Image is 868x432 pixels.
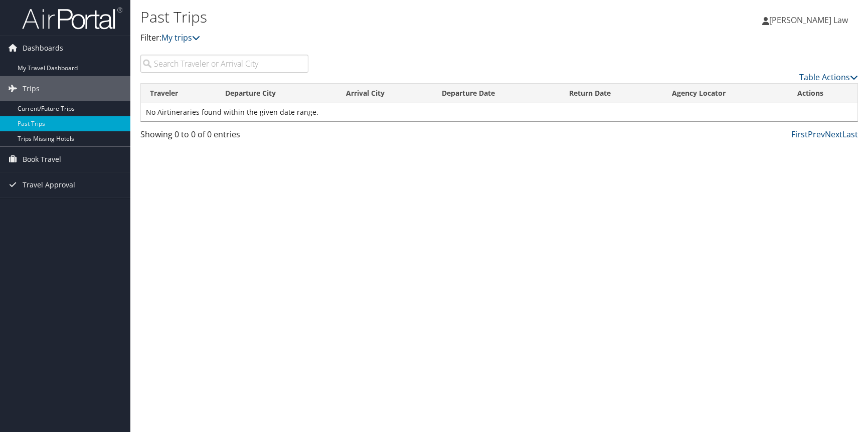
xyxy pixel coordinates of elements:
th: Actions [788,84,857,103]
th: Departure Date: activate to sort column ascending [433,84,560,103]
a: [PERSON_NAME] Law [762,5,858,35]
th: Agency Locator: activate to sort column ascending [663,84,788,103]
span: Trips [23,76,40,101]
a: Last [842,129,858,140]
a: First [791,129,808,140]
th: Arrival City: activate to sort column ascending [337,84,433,103]
p: Filter: [140,32,619,45]
th: Traveler: activate to sort column ascending [141,84,216,103]
h1: Past Trips [140,7,619,28]
a: Next [825,129,842,140]
th: Return Date: activate to sort column ascending [560,84,663,103]
span: Book Travel [23,147,61,172]
img: airportal-logo.png [22,7,122,30]
a: Table Actions [799,72,858,83]
th: Departure City: activate to sort column ascending [216,84,337,103]
span: Dashboards [23,36,63,61]
span: [PERSON_NAME] Law [769,15,848,26]
td: No Airtineraries found within the given date range. [141,103,857,121]
span: Travel Approval [23,172,75,197]
div: Showing 0 to 0 of 0 entries [140,128,308,145]
a: Prev [808,129,825,140]
a: My trips [161,32,200,43]
input: Search Traveler or Arrival City [140,55,308,73]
